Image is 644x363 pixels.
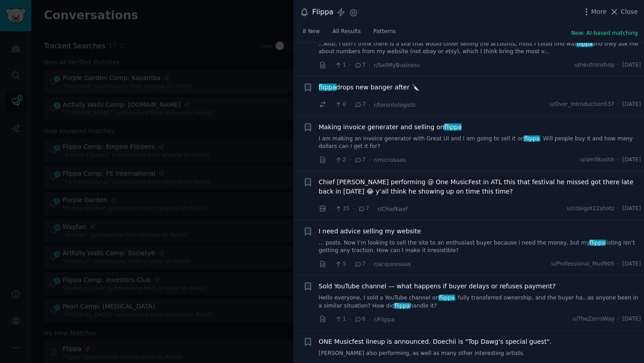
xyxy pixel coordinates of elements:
[319,350,641,358] a: [PERSON_NAME] also performing, as well as many other interesting artists.
[574,61,614,69] span: u/neutronshop
[618,61,619,69] span: ·
[623,205,641,213] span: [DATE]
[330,204,331,214] span: ·
[373,28,396,36] span: Patterns
[319,83,419,92] a: flippadrops new banger after 🔪
[335,205,349,213] span: 35
[319,40,641,56] a: ...Also, I don't think there is a site that would cover selling the accounts, most I could find w...
[369,100,371,110] span: ·
[523,135,540,142] span: flippa
[623,315,641,323] span: [DATE]
[349,100,351,110] span: ·
[550,101,614,109] span: u/Over_Introduction537
[369,259,371,269] span: ·
[354,101,365,109] span: 7
[618,156,619,164] span: ·
[312,7,333,18] div: Flippa
[354,156,365,164] span: 7
[319,135,641,151] a: I am making an invoice generator with Great UI and I am going to sell it onflippa. Will people bu...
[318,84,337,91] span: flippa
[319,337,552,346] a: ONE Musicfest lineup is announced. Doechii is "Top Dawg's special guest".
[330,60,331,70] span: ·
[319,83,419,92] span: drops new banger after 🔪
[621,7,638,17] span: Close
[589,240,606,246] span: flippa
[335,156,346,164] span: 2
[335,101,346,109] span: 0
[374,62,420,68] span: r/SellMyBusiness
[374,157,406,163] span: r/microsaas
[349,60,351,70] span: ·
[610,7,638,17] button: Close
[354,260,365,268] span: 7
[330,100,331,110] span: ·
[618,205,619,213] span: ·
[349,315,351,324] span: ·
[374,317,394,323] span: r/Flippa
[330,259,331,269] span: ·
[329,25,364,43] a: All Results
[349,155,351,165] span: ·
[330,155,331,165] span: ·
[358,205,369,213] span: 7
[330,315,331,324] span: ·
[319,227,421,236] a: I need advice selling my website
[353,204,355,214] span: ·
[591,7,607,17] span: More
[372,204,374,214] span: ·
[576,41,593,47] span: flippa
[444,123,463,131] span: flippa
[369,315,371,324] span: ·
[580,156,614,164] span: u/amitkushh
[374,102,415,108] span: r/torontologists
[332,28,360,36] span: All Results
[572,315,614,323] span: u/TheZorroWay
[377,206,408,212] span: r/ChiefKeef
[618,315,619,323] span: ·
[374,261,411,267] span: r/acquiresaas
[335,61,346,69] span: 1
[571,30,638,38] button: New: AI-based matching
[551,260,614,268] span: u/Professional_Mud905
[319,294,641,310] a: Hello everyone, I sold a YouTube channel onflippa, fully transferred ownership, and the buyer ha....
[354,315,365,323] span: 6
[319,177,641,196] a: Chief [PERSON_NAME] performing @ One MusicFest in ATL this that festival he missed got there late...
[394,303,411,309] span: flippa
[335,260,346,268] span: 5
[319,122,462,132] a: Making invoice generater and selling onflippa
[438,295,455,301] span: flippa
[335,315,346,323] span: 1
[623,101,641,109] span: [DATE]
[303,28,320,36] span: 8 New
[300,25,323,43] a: 8 New
[370,25,399,43] a: Patterns
[319,282,556,291] a: Sold YouTube channel — what happens if buyer delays or refuses payment?
[567,205,614,213] span: u/cdaigot22shotz
[623,260,641,268] span: [DATE]
[369,155,371,165] span: ·
[319,239,641,255] a: ... posts. Now I’m looking to sell the site to an enthusiast buyer because i need the money, but ...
[623,156,641,164] span: [DATE]
[618,260,619,268] span: ·
[623,61,641,69] span: [DATE]
[618,101,619,109] span: ·
[369,60,371,70] span: ·
[582,7,607,17] button: More
[354,61,365,69] span: 7
[319,122,462,132] span: Making invoice generater and selling on
[349,259,351,269] span: ·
